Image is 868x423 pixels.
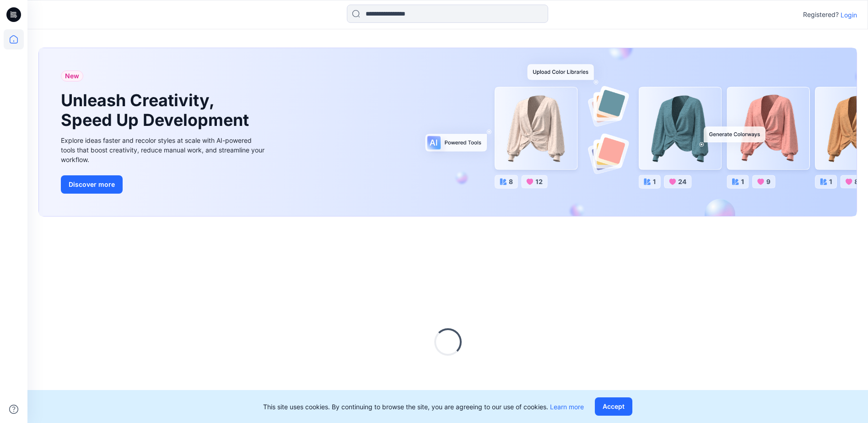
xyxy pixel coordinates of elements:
a: Learn more [550,403,584,411]
p: This site uses cookies. By continuing to browse the site, you are agreeing to our use of cookies. [263,402,584,412]
p: Registered? [803,9,839,20]
button: Accept [595,397,632,416]
div: Explore ideas faster and recolor styles at scale with AI-powered tools that boost creativity, red... [61,136,267,164]
button: Discover more [61,175,123,194]
span: New [65,70,79,81]
p: Login [841,10,857,20]
a: Discover more [61,175,267,194]
h1: Unleash Creativity, Speed Up Development [61,91,253,130]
